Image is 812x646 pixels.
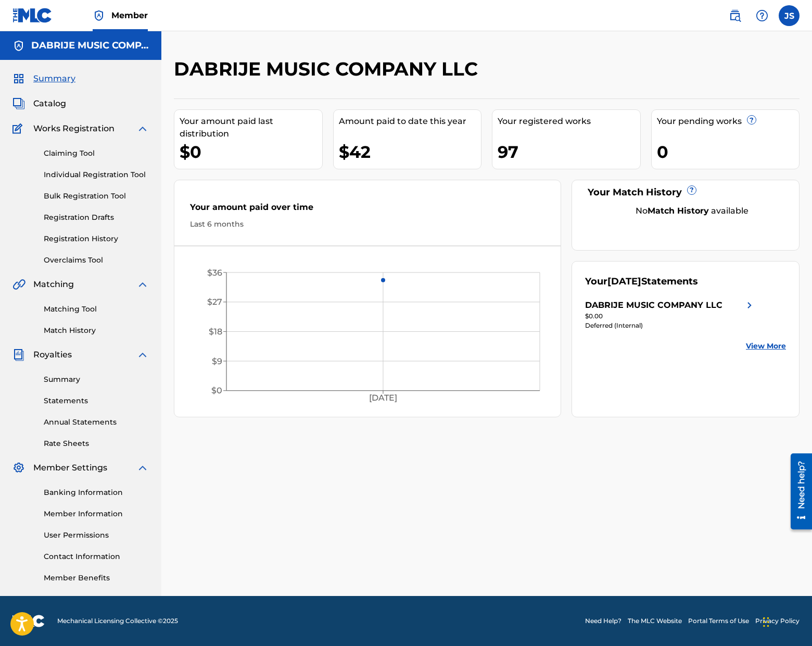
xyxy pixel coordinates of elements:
a: Portal Terms of Use [688,616,749,626]
img: expand [136,462,149,474]
a: DABRIJE MUSIC COMPANY LLCright chevron icon$0.00Deferred (Internal) [585,299,756,330]
a: Privacy Policy [755,616,800,626]
tspan: $9 [212,356,222,366]
a: Annual Statements [44,417,149,428]
a: Claiming Tool [44,148,149,159]
a: Matching Tool [44,304,149,315]
span: [DATE] [607,276,641,287]
div: Your amount paid last distribution [180,115,322,140]
div: Help [752,5,772,26]
img: help [756,9,768,22]
div: Drag [763,606,769,638]
a: Registration Drafts [44,212,149,223]
img: Top Rightsholder [93,9,105,22]
iframe: Resource Center [783,450,812,533]
span: Matching [33,278,74,291]
div: $0.00 [585,312,756,321]
img: Summary [12,72,25,85]
a: Statements [44,395,149,406]
div: 97 [498,140,640,164]
img: expand [136,349,149,361]
a: User Permissions [44,530,149,541]
strong: Match History [648,206,709,216]
img: search [729,9,741,22]
div: Amount paid to date this year [339,115,481,128]
a: Contact Information [44,551,149,562]
span: Member Settings [33,462,107,474]
a: Need Help? [585,616,621,626]
div: DABRIJE MUSIC COMPANY LLC [585,299,722,312]
div: User Menu [779,5,800,26]
img: right chevron icon [743,299,756,312]
span: Royalties [33,349,72,361]
a: CatalogCatalog [12,97,66,110]
div: Your Statements [585,275,698,289]
div: Your registered works [498,115,640,128]
tspan: $27 [207,297,222,307]
img: Works Registration [12,122,26,135]
a: Bulk Registration Tool [44,191,149,202]
tspan: $0 [211,386,222,395]
tspan: [DATE] [369,393,397,403]
span: Summary [33,72,75,85]
a: View More [746,341,786,352]
img: Matching [12,278,26,291]
img: logo [12,615,45,627]
div: Your amount paid over time [190,201,545,219]
img: Royalties [12,349,25,361]
span: Member [111,9,148,21]
img: Member Settings [12,462,25,474]
span: Mechanical Licensing Collective © 2025 [57,616,178,626]
div: $42 [339,140,481,164]
a: Rate Sheets [44,438,149,449]
div: 0 [657,140,800,164]
div: Last 6 months [190,219,545,230]
a: Registration History [44,233,149,244]
a: The MLC Website [628,616,682,626]
a: Member Information [44,508,149,519]
div: Your Match History [585,185,786,200]
img: Catalog [12,97,25,110]
a: Banking Information [44,487,149,498]
div: No available [598,205,786,217]
tspan: $18 [209,327,222,337]
iframe: Chat Widget [760,596,812,646]
a: SummarySummary [12,72,75,85]
a: Public Search [725,5,745,26]
a: Overclaims Tool [44,255,149,266]
tspan: $36 [207,268,222,278]
img: expand [136,278,149,291]
span: Works Registration [33,122,115,135]
h5: DABRIJE MUSIC COMPANY LLC [31,40,149,52]
div: Your pending works [657,115,800,128]
h2: DABRIJE MUSIC COMPANY LLC [174,57,483,81]
a: Match History [44,325,149,336]
a: Individual Registration Tool [44,169,149,180]
img: Accounts [12,40,25,52]
a: Summary [44,374,149,385]
span: ? [747,116,756,124]
div: Deferred (Internal) [585,321,756,330]
img: MLC Logo [12,8,53,23]
span: ? [688,186,696,194]
a: Member Benefits [44,573,149,583]
span: Catalog [33,97,66,110]
img: expand [136,122,149,135]
div: $0 [180,140,322,164]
